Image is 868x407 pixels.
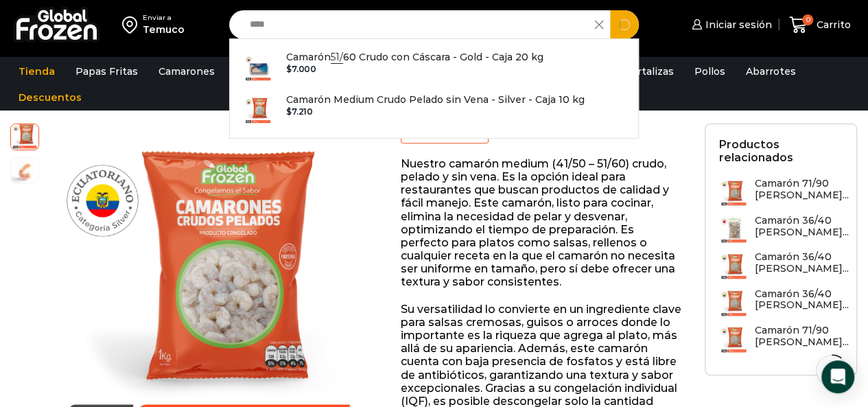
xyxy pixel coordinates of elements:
[152,58,222,84] a: Camarones
[688,11,772,38] a: Iniciar sesión
[143,23,185,36] div: Temuco
[286,49,543,65] p: Camarón 60 Crudo con Cáscara - Gold - Caja 20 kg
[755,215,849,238] h3: Camarón 36/40 [PERSON_NAME]...
[11,122,38,150] span: PM04004043
[719,288,849,318] a: Camarón 36/40 [PERSON_NAME]...
[719,178,849,207] a: Camarón 71/90 [PERSON_NAME]...
[755,325,849,348] h3: Camarón 71/90 [PERSON_NAME]...
[719,215,849,244] a: Camarón 36/40 [PERSON_NAME]...
[286,64,316,74] bdi: 7.000
[12,84,89,111] a: Descuentos
[702,18,772,32] span: Iniciar sesión
[755,178,849,201] h3: Camarón 71/90 [PERSON_NAME]...
[286,106,313,117] bdi: 7.210
[688,58,732,84] a: Pollos
[286,64,292,74] span: $
[802,14,813,25] span: 0
[401,157,684,289] p: Nuestro camarón medium (41/50 – 51/60) crudo, pelado y sin vena. Es la opción ideal para restaura...
[719,138,843,164] h2: Productos relacionados
[286,92,585,107] p: Camarón Medium Crudo Pelado sin Vena - Silver - Caja 10 kg
[12,58,62,84] a: Tienda
[230,46,639,89] a: Camarón51/60 Crudo con Cáscara - Gold - Caja 20 kg $7.000
[719,325,849,354] a: Camarón 71/90 [PERSON_NAME]...
[610,10,639,39] button: Search button
[813,18,851,32] span: Carrito
[143,13,185,23] div: Enviar a
[755,288,849,312] h3: Camarón 36/40 [PERSON_NAME]...
[11,158,38,185] span: camaron-sin-cascara
[230,89,639,131] a: Camarón Medium Crudo Pelado sin Vena - Silver - Caja 10 kg $7.210
[616,58,681,84] a: Hortalizas
[122,13,143,36] img: address-field-icon.svg
[719,251,849,281] a: Camarón 36/40 [PERSON_NAME]...
[821,360,854,393] div: Open Intercom Messenger
[739,58,803,84] a: Abarrotes
[786,9,854,41] a: 0 Carrito
[286,106,292,117] span: $
[69,58,145,84] a: Papas Fritas
[755,251,849,275] h3: Camarón 36/40 [PERSON_NAME]...
[331,51,343,64] strong: 51/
